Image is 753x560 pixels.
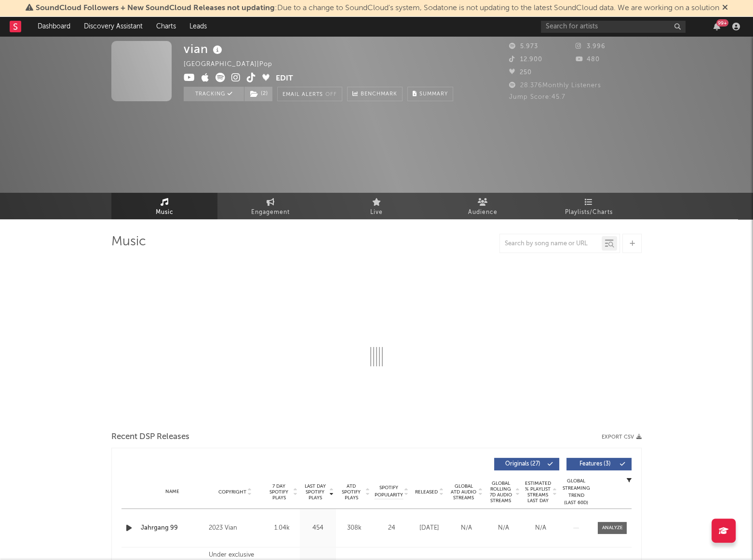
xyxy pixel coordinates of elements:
a: Discovery Assistant [77,17,149,36]
span: Playlists/Charts [565,207,613,218]
span: Dismiss [722,4,728,12]
div: 1.04k [266,523,297,533]
span: 3.996 [576,43,605,50]
span: Last Day Spotify Plays [302,483,328,501]
em: Off [325,92,337,97]
div: 24 [375,523,408,533]
a: Audience [430,193,536,219]
a: Live [323,193,430,219]
span: SoundCloud Followers + New SoundCloud Releases not updating [36,4,275,12]
span: Global ATD Audio Streams [450,483,477,501]
a: Playlists/Charts [536,193,642,219]
button: (2) [244,87,272,101]
button: Features(3) [566,458,632,470]
a: Benchmark [347,87,403,101]
input: Search for artists [541,21,686,33]
span: Spotify Popularity [375,484,403,499]
span: Jump Score: 45.7 [509,94,565,100]
button: Export CSV [602,434,642,440]
div: N/A [524,523,557,533]
span: 7 Day Spotify Plays [266,483,292,501]
span: ( 2 ) [244,87,273,101]
span: Benchmark [361,89,397,100]
input: Search by song name or URL [500,240,602,248]
span: ATD Spotify Plays [338,483,364,501]
button: 99+ [713,23,720,30]
div: Global Streaming Trend (Last 60D) [562,478,591,507]
span: Audience [468,207,498,218]
a: Jahrgang 99 [141,523,204,533]
a: Music [111,193,217,219]
div: Name [141,488,204,495]
span: Features ( 3 ) [573,461,617,467]
div: 99 + [716,19,728,27]
span: Live [370,207,383,218]
div: vian [184,41,225,57]
button: Summary [407,87,453,101]
div: N/A [487,523,520,533]
span: Estimated % Playlist Streams Last Day [524,480,551,504]
span: 28.376 Monthly Listeners [509,82,601,89]
span: 250 [509,69,532,76]
a: Dashboard [31,17,77,36]
span: Summary [419,92,448,97]
span: Recent DSP Releases [111,431,189,443]
a: Engagement [217,193,323,219]
button: Email AlertsOff [277,87,342,101]
span: Copyright [218,489,246,495]
span: Originals ( 27 ) [500,461,545,467]
div: 454 [302,523,334,533]
span: Global Rolling 7D Audio Streams [487,480,514,504]
a: Leads [183,17,214,36]
a: Charts [149,17,183,36]
div: [GEOGRAPHIC_DATA] | Pop [184,59,283,70]
span: Engagement [251,207,290,218]
div: N/A [450,523,483,533]
button: Originals(27) [494,458,559,470]
span: 480 [576,56,600,63]
span: : Due to a change to SoundCloud's system, Sodatone is not updating to the latest SoundCloud data.... [36,4,719,12]
div: [DATE] [413,523,445,533]
button: Tracking [184,87,244,101]
span: 12.900 [509,56,542,63]
span: Music [156,207,174,218]
div: 308k [338,523,370,533]
button: Edit [276,73,293,85]
span: 5.973 [509,43,538,50]
span: Released [415,489,438,495]
div: 2023 Vian [209,522,261,534]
